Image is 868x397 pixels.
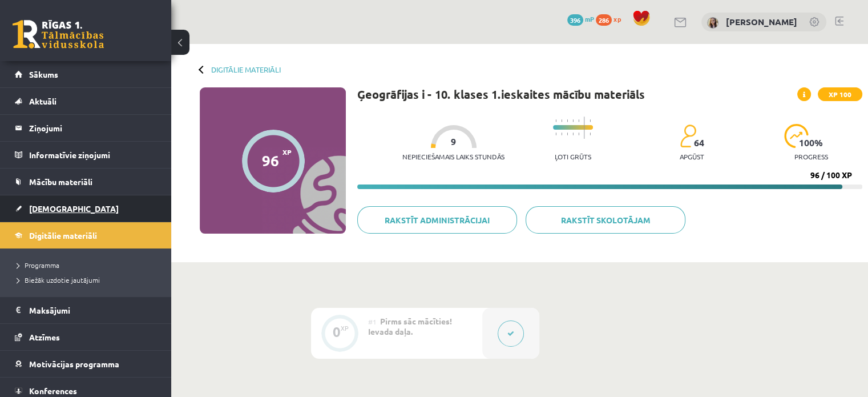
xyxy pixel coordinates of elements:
img: icon-short-line-57e1e144782c952c97e751825c79c345078a6d821885a25fce030b3d8c18986b.svg [561,119,562,122]
a: Biežāk uzdotie jautājumi [17,275,160,285]
span: 100 % [799,138,823,148]
img: icon-short-line-57e1e144782c952c97e751825c79c345078a6d821885a25fce030b3d8c18986b.svg [590,119,591,122]
img: icon-short-line-57e1e144782c952c97e751825c79c345078a6d821885a25fce030b3d8c18986b.svg [572,133,574,135]
a: Ziņojumi [15,115,157,141]
img: icon-short-line-57e1e144782c952c97e751825c79c345078a6d821885a25fce030b3d8c18986b.svg [590,133,591,135]
span: 396 [567,14,583,26]
a: [DEMOGRAPHIC_DATA] [15,195,157,222]
legend: Informatīvie ziņojumi [29,142,157,168]
span: XP [282,148,292,156]
span: Konferences [29,386,77,396]
a: Digitālie materiāli [15,222,157,248]
a: Informatīvie ziņojumi [15,142,157,168]
a: Motivācijas programma [15,351,157,377]
a: Digitālie materiāli [211,65,281,74]
span: Atzīmes [29,332,60,342]
span: Pirms sāc mācīties! Ievada daļa. [368,316,452,336]
img: icon-short-line-57e1e144782c952c97e751825c79c345078a6d821885a25fce030b3d8c18986b.svg [567,133,568,135]
span: Biežāk uzdotie jautājumi [17,275,100,284]
p: Nepieciešamais laiks stundās [402,153,504,161]
span: Programma [17,260,59,270]
img: icon-short-line-57e1e144782c952c97e751825c79c345078a6d821885a25fce030b3d8c18986b.svg [578,119,579,122]
p: progress [794,153,828,161]
h1: Ģeogrāfijas i - 10. klases 1.ieskaites mācību materiāls [357,87,645,101]
img: icon-short-line-57e1e144782c952c97e751825c79c345078a6d821885a25fce030b3d8c18986b.svg [561,133,562,135]
span: 9 [451,137,456,147]
a: Aktuāli [15,88,157,114]
a: Rakstīt administrācijai [357,206,517,234]
span: Sākums [29,69,58,79]
img: students-c634bb4e5e11cddfef0936a35e636f08e4e9abd3cc4e673bd6f9a4125e45ecb1.svg [680,124,696,148]
span: Motivācijas programma [29,359,119,369]
img: icon-progress-161ccf0a02000e728c5f80fcf4c31c7af3da0e1684b2b1d7c360e028c24a22f1.svg [784,124,809,148]
img: icon-long-line-d9ea69661e0d244f92f715978eff75569469978d946b2353a9bb055b3ed8787d.svg [584,117,585,139]
p: Ļoti grūts [555,153,591,161]
img: icon-short-line-57e1e144782c952c97e751825c79c345078a6d821885a25fce030b3d8c18986b.svg [555,119,556,122]
span: XP 100 [818,87,862,101]
a: 396 mP [567,14,594,23]
a: Atzīmes [15,324,157,350]
span: xp [613,14,621,23]
span: 286 [596,14,612,26]
img: Marija Nicmane [707,17,718,29]
span: 64 [694,138,704,148]
img: icon-short-line-57e1e144782c952c97e751825c79c345078a6d821885a25fce030b3d8c18986b.svg [567,119,568,122]
a: [PERSON_NAME] [726,16,797,27]
div: XP [341,325,349,331]
div: 96 [262,152,279,169]
p: apgūst [680,153,704,161]
a: 286 xp [596,14,627,23]
img: icon-short-line-57e1e144782c952c97e751825c79c345078a6d821885a25fce030b3d8c18986b.svg [555,133,556,135]
span: Digitālie materiāli [29,230,97,240]
img: icon-short-line-57e1e144782c952c97e751825c79c345078a6d821885a25fce030b3d8c18986b.svg [572,119,574,122]
a: Rīgas 1. Tālmācības vidusskola [13,20,104,49]
div: 0 [333,327,341,337]
a: Programma [17,260,160,270]
span: Mācību materiāli [29,177,92,187]
a: Mācību materiāli [15,169,157,195]
span: Aktuāli [29,96,56,106]
span: #1 [368,317,377,326]
a: Rakstīt skolotājam [526,206,685,234]
span: mP [585,14,594,23]
span: [DEMOGRAPHIC_DATA] [29,203,119,214]
a: Sākums [15,61,157,87]
img: icon-short-line-57e1e144782c952c97e751825c79c345078a6d821885a25fce030b3d8c18986b.svg [578,133,579,135]
legend: Maksājumi [29,297,157,323]
legend: Ziņojumi [29,115,157,141]
a: Maksājumi [15,297,157,323]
